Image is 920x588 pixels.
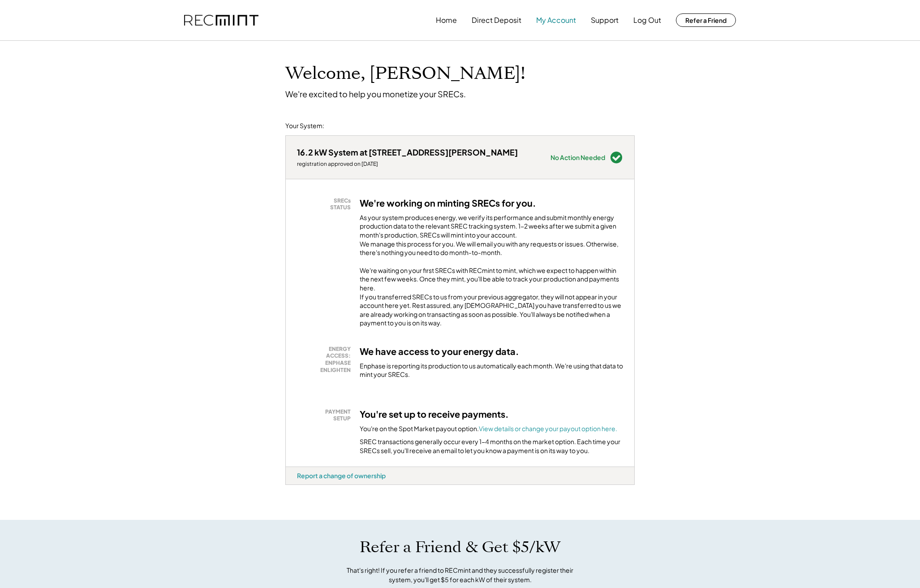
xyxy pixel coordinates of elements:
button: Log Out [633,11,661,29]
div: Report a change of ownership [297,471,386,480]
button: Direct Deposit [472,11,521,29]
button: Home [436,11,457,29]
div: PAYMENT SETUP [301,408,351,422]
h3: You're set up to receive payments. [360,408,509,420]
button: Support [591,11,619,29]
h3: We have access to your energy data. [360,346,519,357]
div: Your System: [285,121,324,130]
div: No Action Needed [550,154,605,160]
div: That's right! If you refer a friend to RECmint and they successfully register their system, you'l... [337,566,583,584]
div: registration approved on [DATE] [297,160,518,168]
h1: Refer a Friend & Get $5/kW [360,538,560,557]
div: You're on the Spot Market payout option. [360,424,617,433]
div: ENERGY ACCESS: ENPHASE ENLIGHTEN [301,346,351,373]
div: 16.2 kW System at [STREET_ADDRESS][PERSON_NAME] [297,147,518,157]
img: recmint-logotype%403x.png [184,15,258,26]
a: View details or change your payout option here. [479,424,617,432]
button: Refer a Friend [676,13,736,27]
h3: We're working on minting SRECs for you. [360,197,536,209]
div: We're excited to help you monetize your SRECs. [285,89,466,99]
div: tbwaijmx - VA Distributed [285,485,316,489]
div: As your system produces energy, we verify its performance and submit monthly energy production da... [360,213,623,262]
div: SRECs STATUS [301,197,351,211]
div: SREC transactions generally occur every 1-4 months on the market option. Each time your SRECs sel... [360,437,623,455]
button: My Account [536,11,576,29]
h1: Welcome, [PERSON_NAME]! [285,63,525,84]
div: We're waiting on your first SRECs with RECmint to mint, which we expect to happen within the next... [360,266,623,328]
div: Enphase is reporting its production to us automatically each month. We're using that data to mint... [360,362,623,379]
